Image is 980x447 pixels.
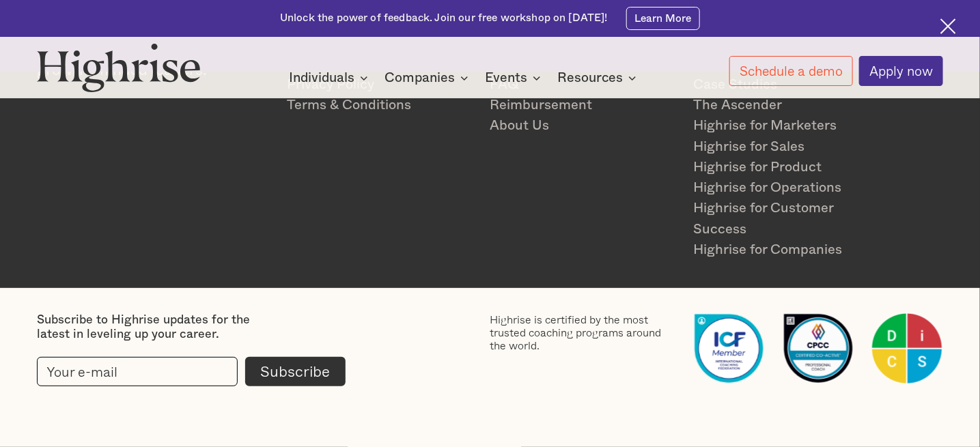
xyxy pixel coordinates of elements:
a: Reimbursement [490,95,677,115]
a: Learn More [626,7,700,31]
div: Companies [384,70,473,86]
div: Resources [557,70,641,86]
div: Companies [384,70,455,86]
div: Subscribe to Highrise updates for the latest in leveling up your career. [37,313,282,342]
img: Cross icon [940,18,956,34]
a: Highrise for Sales [693,136,881,157]
div: Individuals [289,70,354,86]
input: Your e-mail [37,357,238,386]
img: Highrise logo [37,43,201,93]
a: About Us [490,115,677,136]
div: Events [485,70,545,86]
a: Highrise for Companies [693,240,881,260]
a: Apply now [859,56,943,86]
div: Resources [557,70,623,86]
div: Individuals [289,70,372,86]
input: Subscribe [245,357,346,386]
form: current-footer-subscribe-form [37,357,346,386]
a: The Ascender [693,95,881,115]
div: Highrise is certified by the most trusted coaching programs around the world. [490,313,677,351]
a: Highrise for Customer Success [693,198,881,240]
div: Unlock the power of feedback. Join our free workshop on [DATE]! [280,11,608,25]
a: Highrise for Product [693,157,881,177]
a: Schedule a demo [729,56,853,86]
a: Highrise for Operations [693,177,881,198]
a: Highrise for Marketers [693,115,881,136]
div: Events [485,70,527,86]
a: Terms & Conditions [287,95,475,115]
